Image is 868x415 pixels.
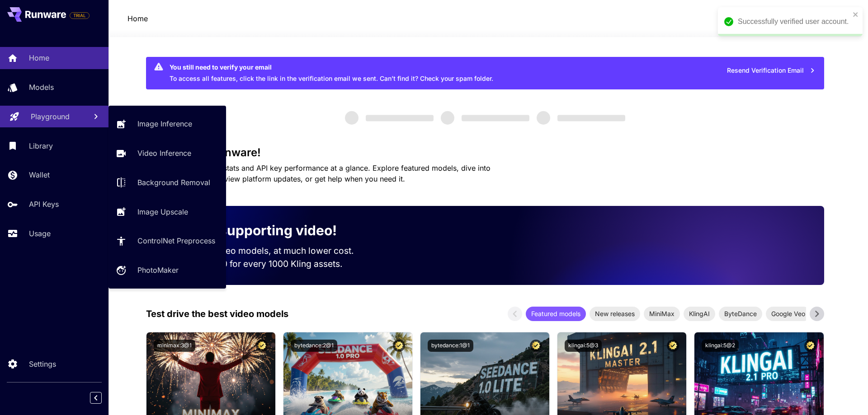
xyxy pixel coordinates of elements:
p: Models [29,82,54,93]
button: bytedance:1@1 [428,340,473,352]
div: You still need to verify your email [170,62,493,72]
p: Home [29,52,49,63]
button: Collapse sidebar [90,392,102,404]
button: Certified Model – Vetted for best performance and includes a commercial license. [804,340,816,352]
button: Certified Model – Vetted for best performance and includes a commercial license. [530,340,542,352]
button: Certified Model – Vetted for best performance and includes a commercial license. [256,340,268,352]
a: Image Upscale [108,201,226,223]
p: Library [29,140,53,151]
span: Featured models [526,309,586,318]
p: Run the best video models, at much lower cost. [160,244,371,257]
a: Image Inference [108,113,226,135]
p: Image Inference [137,118,192,129]
p: PhotoMaker [137,265,179,275]
div: Collapse sidebar [97,390,108,406]
button: Resend Verification Email [722,61,821,80]
a: Video Inference [108,142,226,164]
div: Successfully verified user account. [738,16,850,27]
span: TRIAL [70,12,89,19]
h3: Welcome to Runware! [146,146,824,159]
button: close [853,11,859,18]
p: Save up to $500 for every 1000 Kling assets. [160,257,371,270]
nav: breadcrumb [127,13,148,24]
button: klingai:5@3 [565,340,602,352]
button: bytedance:2@1 [291,340,337,352]
p: Usage [29,228,51,239]
p: Settings [29,359,56,369]
p: ControlNet Preprocess [137,235,215,246]
span: New releases [590,309,640,318]
a: ControlNet Preprocess [108,230,226,252]
button: minimax:3@1 [154,340,195,352]
p: Wallet [29,169,50,180]
p: Video Inference [137,148,191,159]
span: KlingAI [684,309,715,318]
p: API Keys [29,199,59,210]
span: Add your payment card to enable full platform functionality. [70,10,90,21]
p: Background Removal [137,177,210,188]
span: MiniMax [644,309,680,318]
p: Test drive the best video models [146,307,288,321]
p: Image Upscale [137,206,188,217]
div: To access all features, click the link in the verification email we sent. Can’t find it? Check yo... [170,60,493,87]
span: Google Veo [766,309,811,318]
p: Playground [31,111,70,122]
button: Certified Model – Vetted for best performance and includes a commercial license. [393,340,405,352]
p: Now supporting video! [186,220,337,241]
button: klingai:5@2 [702,340,739,352]
p: Home [127,13,148,24]
a: PhotoMaker [108,259,226,281]
a: Background Removal [108,172,226,194]
button: Certified Model – Vetted for best performance and includes a commercial license. [667,340,679,352]
span: ByteDance [719,309,762,318]
span: Check out your usage stats and API key performance at a glance. Explore featured models, dive int... [146,163,491,183]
